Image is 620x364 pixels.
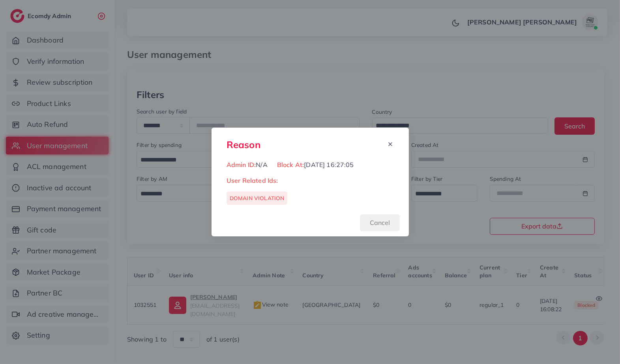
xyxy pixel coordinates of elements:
h3: Reason [227,139,260,150]
span: Admin ID: [227,161,256,169]
button: Cancel [360,214,400,231]
span: User Related Ids: [227,176,278,184]
span: [DATE] 16:27:05 [304,161,354,169]
p: DOMAIN VIOLATION [230,193,285,203]
span: N/A [256,161,267,169]
span: Block At: [277,161,304,169]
